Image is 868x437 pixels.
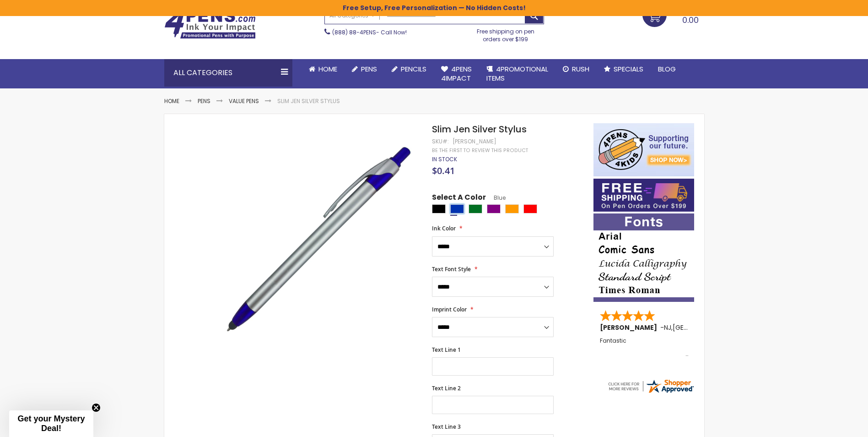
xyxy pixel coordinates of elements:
a: Home [302,59,345,79]
div: All Categories [164,59,292,87]
span: [PERSON_NAME] [600,323,660,332]
img: 4pens.com widget logo [607,378,695,394]
span: Text Line 1 [432,346,461,354]
a: 4pens.com certificate URL [607,388,695,396]
span: NJ [664,323,671,332]
div: Fantastic [600,338,689,357]
span: 0.00 [682,14,699,26]
div: Purple [487,204,501,213]
span: Imprint Color [432,306,467,313]
a: (888) 88-4PENS [332,28,376,36]
span: Specials [614,64,643,74]
div: Orange [505,204,519,213]
div: Black [432,204,446,213]
span: - , [660,323,740,332]
div: Get your Mystery Deal!Close teaser [9,410,93,437]
span: Home [318,64,337,74]
img: 4Pens Custom Pens and Promotional Products [164,10,256,39]
span: Text Font Style [432,265,471,273]
span: Pens [361,64,377,74]
a: Rush [555,59,597,79]
span: $0.41 [432,164,455,177]
div: [PERSON_NAME] [453,138,496,145]
span: Get your Mystery Deal! [17,414,85,433]
div: Availability [432,156,457,163]
span: Rush [572,64,589,74]
a: 4PROMOTIONALITEMS [479,59,555,89]
span: Pencils [401,64,426,74]
span: 4Pens 4impact [441,64,472,83]
a: Pens [345,59,384,79]
span: 4PROMOTIONAL ITEMS [486,64,548,83]
strong: SKU [432,137,449,145]
span: Blue [486,194,506,202]
a: Be the first to review this product [432,147,528,154]
span: Text Line 2 [432,384,461,392]
div: Red [523,204,537,213]
span: [GEOGRAPHIC_DATA] [673,323,740,332]
button: Close teaser [92,403,101,412]
span: Text Line 3 [432,423,461,431]
a: Value Pens [229,97,259,105]
div: Free shipping on pen orders over $199 [467,24,544,43]
img: font-personalization-examples [593,213,694,302]
a: Pencils [384,59,434,79]
span: Select A Color [432,192,486,205]
span: - Call Now! [332,28,407,36]
span: Ink Color [432,224,456,232]
a: Home [164,97,179,105]
a: Pens [198,97,210,105]
a: 4Pens4impact [434,59,479,89]
img: slim_jen_silver_side_blue_1.jpg [211,137,420,346]
li: Slim Jen Silver Stylus [277,98,340,105]
div: Blue [450,204,464,213]
span: In stock [432,155,457,163]
a: Blog [651,59,683,79]
div: Green [469,204,482,213]
img: 4pens 4 kids [593,123,694,176]
span: Slim Jen Silver Stylus [432,123,527,136]
img: Free shipping on orders over $199 [593,179,694,212]
span: Blog [658,64,676,74]
a: Specials [597,59,651,79]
